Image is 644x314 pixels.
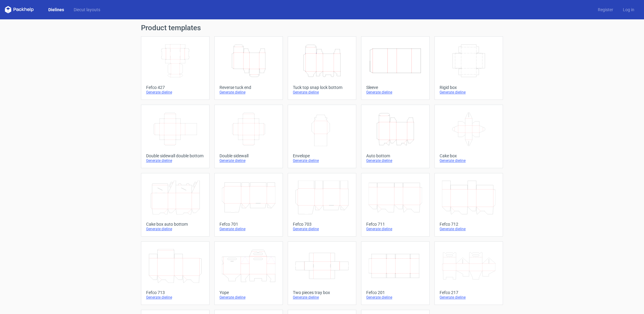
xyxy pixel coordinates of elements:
div: Fefco 201 [366,290,425,295]
a: Fefco 713Generate dieline [141,241,210,305]
div: Fefco 217 [440,290,498,295]
a: Fefco 701Generate dieline [214,173,283,237]
div: Double sidewall double bottom [146,153,204,158]
a: EnvelopeGenerate dieline [288,105,356,168]
a: Tuck top snap lock bottomGenerate dieline [288,36,356,100]
div: Generate dieline [146,295,204,300]
div: Fefco 703 [293,222,351,227]
a: Double sidewallGenerate dieline [214,105,283,168]
a: Cake box auto bottomGenerate dieline [141,173,210,237]
a: Fefco 711Generate dieline [361,173,430,237]
div: Cake box [440,153,498,158]
a: Cake boxGenerate dieline [434,105,503,168]
a: YopeGenerate dieline [214,241,283,305]
a: Diecut layouts [69,7,105,13]
a: Double sidewall double bottomGenerate dieline [141,105,210,168]
div: Sleeve [366,85,425,90]
a: Two pieces tray boxGenerate dieline [288,241,356,305]
a: Log in [618,7,639,13]
a: Reverse tuck endGenerate dieline [214,36,283,100]
div: Generate dieline [293,227,351,231]
a: Dielines [43,7,69,13]
div: Two pieces tray box [293,290,351,295]
div: Envelope [293,153,351,158]
a: Fefco 703Generate dieline [288,173,356,237]
a: Fefco 712Generate dieline [434,173,503,237]
div: Fefco 713 [146,290,204,295]
div: Generate dieline [440,158,498,163]
a: Fefco 427Generate dieline [141,36,210,100]
div: Fefco 427 [146,85,204,90]
div: Generate dieline [146,227,204,231]
div: Cake box auto bottom [146,222,204,227]
div: Fefco 711 [366,222,425,227]
div: Generate dieline [440,227,498,231]
div: Rigid box [440,85,498,90]
div: Generate dieline [293,158,351,163]
div: Auto bottom [366,153,425,158]
div: Generate dieline [366,158,425,163]
div: Yope [219,290,278,295]
div: Fefco 701 [219,222,278,227]
div: Generate dieline [219,90,278,95]
div: Tuck top snap lock bottom [293,85,351,90]
div: Generate dieline [219,295,278,300]
div: Generate dieline [146,158,204,163]
a: Register [593,7,618,13]
div: Fefco 712 [440,222,498,227]
div: Generate dieline [440,90,498,95]
a: SleeveGenerate dieline [361,36,430,100]
div: Reverse tuck end [219,85,278,90]
div: Generate dieline [146,90,204,95]
div: Generate dieline [293,90,351,95]
h1: Product templates [141,24,503,31]
a: Rigid boxGenerate dieline [434,36,503,100]
div: Generate dieline [366,295,425,300]
div: Generate dieline [219,158,278,163]
div: Generate dieline [366,90,425,95]
a: Auto bottomGenerate dieline [361,105,430,168]
a: Fefco 201Generate dieline [361,241,430,305]
div: Generate dieline [219,227,278,231]
div: Generate dieline [440,295,498,300]
div: Generate dieline [293,295,351,300]
div: Double sidewall [219,153,278,158]
a: Fefco 217Generate dieline [434,241,503,305]
div: Generate dieline [366,227,425,231]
